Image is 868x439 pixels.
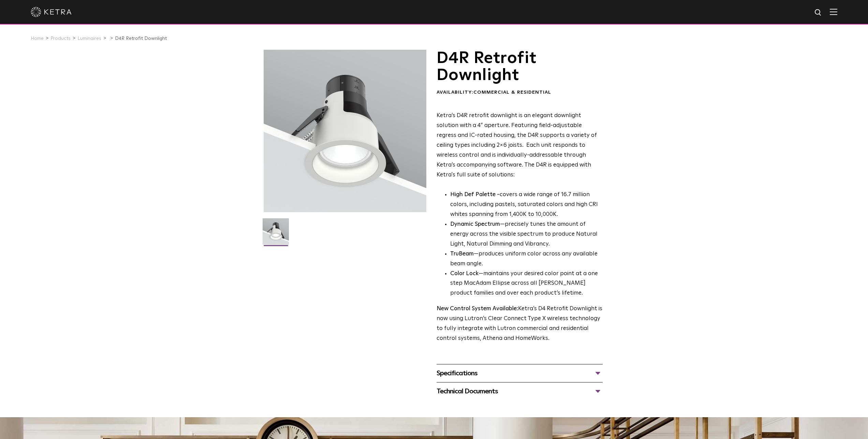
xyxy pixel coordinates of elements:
a: Home [31,36,44,41]
div: Technical Documents [437,386,603,397]
p: covers a wide range of 16.7 million colors, including pastels, saturated colors and high CRI whit... [450,190,603,220]
li: —maintains your desired color point at a one step MacAdam Ellipse across all [PERSON_NAME] produc... [450,269,603,299]
li: —precisely tunes the amount of energy across the visible spectrum to produce Natural Light, Natur... [450,220,603,249]
strong: Dynamic Spectrum [450,221,500,227]
p: Ketra’s D4 Retrofit Downlight is now using Lutron’s Clear Connect Type X wireless technology to f... [437,304,603,344]
strong: High Def Palette - [450,192,500,198]
h1: D4R Retrofit Downlight [437,50,603,84]
div: Availability: [437,89,603,96]
div: Specifications [437,368,603,379]
img: search icon [814,9,823,17]
li: —produces uniform color across any available beam angle. [450,249,603,269]
a: D4R Retrofit Downlight [115,36,167,41]
strong: New Control System Available: [437,306,518,312]
img: Hamburger%20Nav.svg [830,9,837,15]
strong: TruBeam [450,251,474,257]
img: ketra-logo-2019-white [31,7,72,17]
p: Ketra’s D4R retrofit downlight is an elegant downlight solution with a 4” aperture. Featuring fie... [437,111,603,180]
a: Products [50,36,71,41]
a: Luminaires [77,36,101,41]
span: Commercial & Residential [473,90,551,95]
img: D4R Retrofit Downlight [263,218,289,250]
strong: Color Lock [450,271,479,277]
